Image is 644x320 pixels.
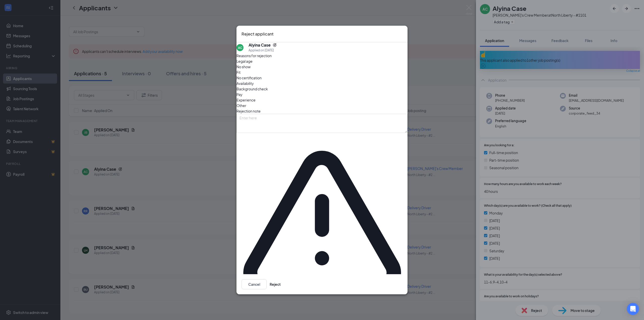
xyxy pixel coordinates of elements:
[236,81,254,86] span: Availability
[273,43,277,47] svg: Reapply
[242,279,267,289] button: Cancel
[249,42,271,48] h5: Alyina Case
[249,48,277,53] div: Applied on [DATE]
[236,86,268,92] span: Background check
[238,46,242,50] div: AC
[236,69,240,75] span: Fit
[627,303,639,315] div: Open Intercom Messenger
[236,58,253,64] span: Legal age
[242,31,273,37] h3: Reject applicant
[236,97,256,103] span: Experience
[236,92,243,97] span: Pay
[236,53,272,58] span: Reasons for rejection
[236,137,408,308] svg: Warning
[236,103,246,108] span: Other
[270,279,281,289] button: Reject
[236,64,251,69] span: No show
[236,75,262,81] span: No certification
[236,109,261,113] span: Rejection note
